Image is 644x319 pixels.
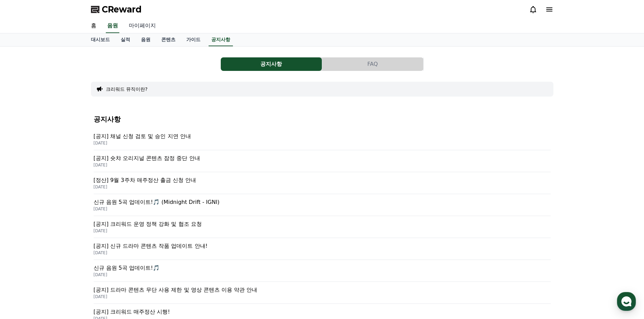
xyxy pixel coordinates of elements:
span: 홈 [21,224,25,230]
a: [공지] 드라마 콘텐츠 무단 사용 제한 및 영상 콘텐츠 이용 약관 안내 [DATE] [94,282,551,304]
a: 신규 음원 5곡 업데이트!🎵 [DATE] [94,260,551,282]
p: [DATE] [94,228,551,234]
p: [DATE] [94,184,551,190]
p: [정산] 9월 3주차 매주정산 출금 신청 안내 [94,176,551,184]
a: 공지사항 [209,33,233,46]
p: [DATE] [94,162,551,168]
a: [정산] 9월 3주차 매주정산 출금 신청 안내 [DATE] [94,172,551,194]
button: 크리워드 뮤직이란? [106,86,148,92]
p: [DATE] [94,272,551,277]
a: [공지] 신규 드라마 콘텐츠 작품 업데이트 안내! [DATE] [94,238,551,260]
p: [공지] 드라마 콘텐츠 무단 사용 제한 및 영상 콘텐츠 이용 약관 안내 [94,286,551,294]
a: [공지] 크리워드 운영 정책 강화 및 협조 요청 [DATE] [94,216,551,238]
p: [DATE] [94,250,551,256]
a: [공지] 숏챠 오리지널 콘텐츠 잠정 중단 안내 [DATE] [94,150,551,172]
a: FAQ [322,57,424,71]
a: 공지사항 [221,57,322,71]
a: 대시보드 [86,33,115,46]
p: [공지] 채널 신청 검토 및 승인 지연 안내 [94,132,551,140]
a: [공지] 채널 신청 검토 및 승인 지연 안내 [DATE] [94,128,551,150]
a: 가이드 [181,33,206,46]
p: [DATE] [94,206,551,212]
span: 대화 [62,224,70,230]
button: FAQ [322,57,423,71]
span: CReward [102,4,142,15]
p: 신규 음원 5곡 업데이트!🎵 (Midnight Drift - IGNI) [94,198,551,206]
a: 마이페이지 [123,19,161,33]
a: 대화 [45,214,87,231]
p: 신규 음원 5곡 업데이트!🎵 [94,264,551,272]
p: [공지] 크리워드 운영 정책 강화 및 협조 요청 [94,220,551,228]
p: [공지] 신규 드라마 콘텐츠 작품 업데이트 안내! [94,242,551,250]
a: 실적 [115,33,136,46]
span: 설정 [104,224,113,230]
a: 신규 음원 5곡 업데이트!🎵 (Midnight Drift - IGNI) [DATE] [94,194,551,216]
button: 공지사항 [221,57,322,71]
p: [공지] 크리워드 매주정산 시행! [94,308,551,316]
h4: 공지사항 [94,115,551,123]
a: 홈 [86,19,102,33]
a: CReward [91,4,142,15]
a: 음원 [136,33,156,46]
a: 음원 [106,19,119,33]
a: 홈 [2,214,45,231]
p: [DATE] [94,140,551,146]
p: [DATE] [94,294,551,299]
a: 콘텐츠 [156,33,181,46]
p: [공지] 숏챠 오리지널 콘텐츠 잠정 중단 안내 [94,154,551,162]
a: 설정 [87,214,130,231]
